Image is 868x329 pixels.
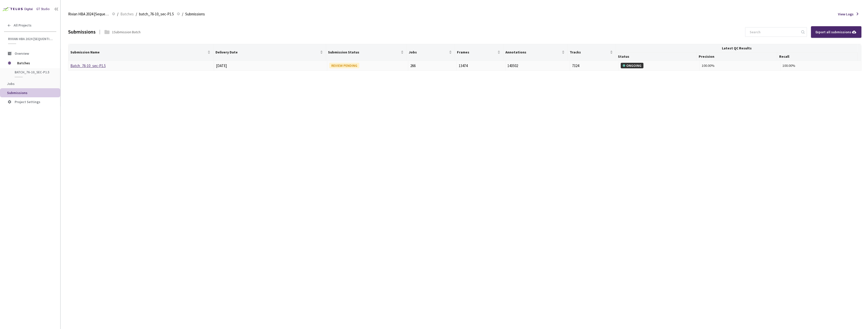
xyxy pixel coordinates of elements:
[17,58,52,68] span: Batches
[136,11,137,17] li: /
[747,27,800,37] input: Search
[36,7,50,12] div: GT Studio
[215,50,319,54] span: Delivery Date
[328,50,399,54] span: Submission Status
[329,63,359,68] div: REVIEW PENDING
[782,63,859,68] div: 100.00%
[505,50,561,54] span: Annotations
[507,63,568,69] div: 143502
[185,11,205,17] span: Submissions
[838,12,854,17] span: View Logs
[70,50,206,54] span: Submission Name
[7,81,15,86] span: Jobs
[455,44,503,61] th: Frames
[8,37,53,41] span: Rivian HBA 2024 [Sequential]
[702,63,778,68] div: 100.00%
[70,63,106,68] a: Batch_76-10_sec-P1.5
[570,50,609,54] span: Tracks
[326,44,406,61] th: Submission Status
[120,11,134,17] span: Batches
[697,52,777,61] th: Precision
[409,50,448,54] span: Jobs
[407,44,455,61] th: Jobs
[112,29,141,35] div: 1 Submission Batch
[15,100,40,104] span: Project Settings
[616,44,858,52] th: Latest QC Results
[503,44,568,61] th: Annotations
[457,50,496,54] span: Frames
[119,11,135,17] a: Batches
[816,29,857,35] div: Export all submissions
[68,44,213,61] th: Submission Name
[14,23,32,27] span: All Projects
[459,63,503,69] div: 13474
[182,11,183,17] li: /
[213,44,326,61] th: Delivery Date
[568,44,616,61] th: Tracks
[7,91,28,95] span: Submissions
[616,52,696,61] th: Status
[15,51,29,56] span: Overview
[68,28,96,36] div: Submissions
[572,63,616,69] div: 7324
[15,70,52,74] span: batch_76-10_sec-P1.5
[117,11,118,17] li: /
[139,11,174,17] span: batch_76-10_sec-P1.5
[410,63,454,69] div: 266
[621,63,643,68] div: ONGOING
[68,11,109,17] span: Rivian HBA 2024 [Sequential]
[216,63,325,69] div: [DATE]
[777,52,858,61] th: Recall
